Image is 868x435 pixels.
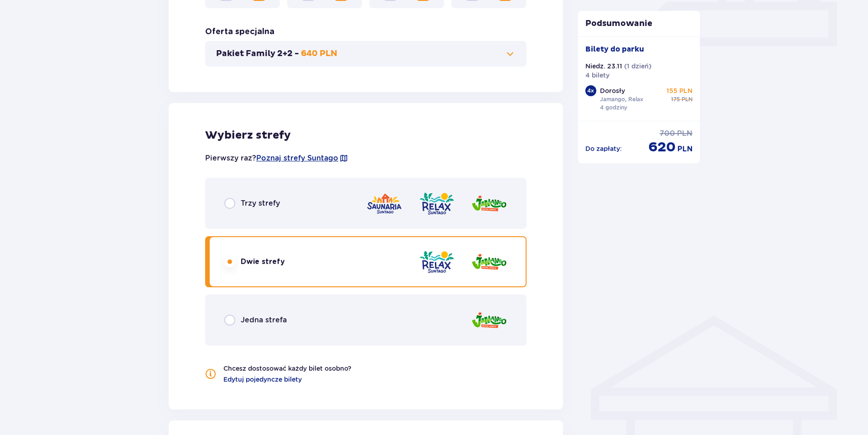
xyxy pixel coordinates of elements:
p: ( 1 dzień ) [624,62,651,71]
img: Relax [418,249,455,275]
h3: Oferta specjalna [205,26,274,37]
a: Edytuj pojedyncze bilety [223,375,302,384]
span: PLN [677,144,692,154]
p: Dorosły [600,86,625,95]
p: 4 bilety [585,71,610,80]
p: Jamango, Relax [600,95,643,104]
span: 700 [660,129,675,139]
p: Chcesz dostosować każdy bilet osobno? [223,364,351,373]
p: Do zapłaty : [585,144,622,153]
span: 620 [648,139,676,156]
img: Relax [418,191,455,217]
h2: Wybierz strefy [205,129,527,142]
p: Pakiet Family 2+2 - [216,48,299,59]
img: Jamango [471,307,507,333]
span: Trzy strefy [241,198,280,208]
p: 640 PLN [301,48,337,59]
a: Poznaj strefy Suntago [256,153,338,163]
p: 155 PLN [666,86,692,95]
img: Saunaria [366,191,403,217]
p: Podsumowanie [578,18,700,29]
img: Jamango [471,249,507,275]
p: 4 godziny [600,104,627,112]
span: 175 [671,95,680,104]
span: Jedna strefa [241,315,287,325]
img: Jamango [471,191,507,217]
p: Pierwszy raz? [205,153,348,163]
span: PLN [682,95,692,104]
span: PLN [677,129,692,139]
p: Bilety do parku [585,44,644,54]
div: 4 x [585,85,596,96]
p: Niedz. 23.11 [585,62,622,71]
button: Pakiet Family 2+2 -640 PLN [216,48,516,59]
span: Dwie strefy [241,257,285,267]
